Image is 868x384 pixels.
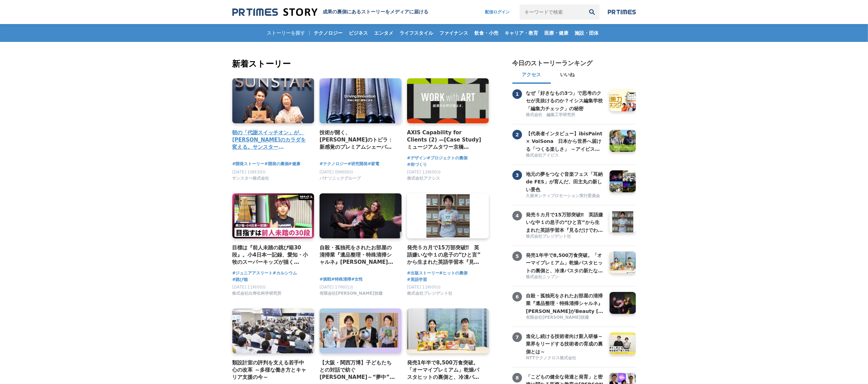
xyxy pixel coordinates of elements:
span: 8 [512,373,522,383]
a: #跳び箱 [232,276,248,283]
span: 有限会社[PERSON_NAME]技建 [320,291,383,296]
h3: 地元の夢をつなぐ音楽フェス「耳納 de FES」が育んだ、田主丸の新しい景色 [526,170,604,193]
span: 久留米シティプロモーション実行委員会 [526,193,600,199]
a: 発売1年半で8,500万食突破。「オーマイプレミアム」乾燥パスタヒットの裏側と、冷凍パスタの新たな挑戦。徹底的な消費者起点で「おいしさ」を追求するニップンの歩み [526,251,604,273]
span: [DATE] 11時00分 [407,285,441,290]
a: パナソニックグループ [320,178,361,182]
span: サンスター株式会社 [232,176,269,181]
a: NTTテクノクロス株式会社 [526,355,604,362]
img: 成果の裏側にあるストーリーをメディアに届ける [232,8,317,17]
a: #ヒットの裏側 [439,270,467,276]
a: AXIS Capability for Clients (2) —[Case Study] ミュージアムタワー京橋 「WORK with ART」 [407,129,484,151]
a: #カルシウム [273,270,297,276]
a: #テクノロジー [320,161,348,167]
a: 飲食・小売 [472,24,501,42]
a: #出版ストーリー [407,270,439,276]
a: #ジュニアアスリート [232,270,273,276]
a: エンタメ [371,24,396,42]
span: #デザイン [407,155,427,161]
a: 発売1年半で8,500万食突破。「オーマイプレミアム」乾燥パスタヒットの裏側と、冷凍パスタの新たな挑戦。徹底的な消費者起点で「おいしさ」を追求するニップンの歩み [407,359,484,381]
a: 株式会社 編集工学研究所 [526,112,604,118]
span: 5 [512,251,522,261]
a: prtimes [608,9,636,15]
span: 4 [512,211,522,221]
span: 株式会社プレジデント社 [407,291,452,296]
h3: 発売1年半で8,500万食突破。「オーマイプレミアム」乾燥パスタヒットの裏側と、冷凍パスタの新たな挑戦。徹底的な消費者起点で「おいしさ」を追求するニップンの歩み [526,251,604,274]
a: 株式会社ニップン [526,274,604,281]
span: ビジネス [346,30,371,36]
a: 株式会社アクシス [407,178,440,182]
a: 株式会社プレジデント社 [407,293,452,297]
a: 発売５カ月で15万部突破‼ 英語嫌いな中１の息子の“ひと言”から生まれた英語学習本『見るだけでわかる‼ 英語ピクト図鑑』異例ヒットの要因 [407,244,484,266]
a: #挑戦 [320,276,331,283]
a: テクノロジー [311,24,345,42]
span: 株式会社プレジデント社 [526,234,571,239]
span: 株式会社アクシス [407,176,440,181]
a: #特殊清掃 [331,276,351,283]
button: 検索 [585,4,600,20]
a: 成果の裏側にあるストーリーをメディアに届ける 成果の裏側にあるストーリーをメディアに届ける [232,8,429,17]
h2: 新着ストーリー [232,58,490,70]
a: 医療・健康 [542,24,571,42]
a: #研究開発 [348,161,368,167]
a: 株式会社白寿生科学研究所 [232,293,282,297]
a: 朝の「代謝スイッチオン」が、[PERSON_NAME]のカラダを変える。サンスター「[GEOGRAPHIC_DATA]」から生まれた、新しい健康飲料の開発舞台裏 [232,129,309,151]
a: 技術が開く、[PERSON_NAME]のトビラ：新感覚のプレミアムシェーバー「ラムダッシュ パームイン」 [320,129,396,151]
span: パナソニックグループ [320,176,361,181]
span: [DATE] 09時00分 [320,170,354,174]
a: 株式会社アイビス [526,153,604,159]
a: 自殺・孤独死をされたお部屋の清掃業『遺品整理・特殊清掃シャルネ』[PERSON_NAME]がBeauty [GEOGRAPHIC_DATA][PERSON_NAME][GEOGRAPHIC_DA... [320,244,396,266]
span: #開発ストーリー [232,161,265,167]
span: 医療・健康 [542,30,571,36]
a: #街づくり [407,161,427,168]
span: 株式会社 編集工学研究所 [526,112,576,118]
a: #家電 [368,161,379,167]
h3: 発売５カ月で15万部突破‼ 英語嫌いな中１の息子の“ひと言”から生まれた英語学習本『見るだけでわかる‼ 英語ピクト図鑑』異例ヒットの要因 [526,211,604,234]
input: キーワードで検索 [520,4,585,20]
span: 有限会社[PERSON_NAME]技建 [526,315,589,320]
a: #開発の裏側 [265,161,289,167]
span: エンタメ [371,30,396,36]
span: 7 [512,332,522,342]
button: いいね [551,67,585,84]
a: 目標は『前人未踏の跳び箱30段』。小4日本一記録、愛知・小牧のスーパーキッズが描く[PERSON_NAME]とは？ [232,244,309,266]
span: キャリア・教育 [502,30,541,36]
h2: 今日のストーリーランキング [512,59,593,67]
a: なぜ「好きなもの3つ」で思考のクセが見抜けるのか？イシス編集学校「編集力チェック」の秘密 [526,89,604,111]
span: 株式会社白寿生科学研究所 [232,291,282,296]
h3: 自殺・孤独死をされたお部屋の清掃業『遺品整理・特殊清掃シャルネ』[PERSON_NAME]がBeauty [GEOGRAPHIC_DATA][PERSON_NAME][GEOGRAPHIC_DA... [526,292,604,315]
h3: 【代表者インタビュー】ibisPaint × VoiSona 日本から世界へ届ける「つくる楽しさ」 ～アイビスがテクノスピーチと挑戦する、新しい創作文化の形成～ [526,130,604,153]
a: キャリア・教育 [502,24,541,42]
h1: 成果の裏側にあるストーリーをメディアに届ける [323,9,429,15]
a: #英語学習 [407,276,427,283]
a: 【代表者インタビュー】ibisPaint × VoiSona 日本から世界へ届ける「つくる楽しさ」 ～アイビスがテクノスピーチと挑戦する、新しい創作文化の形成～ [526,130,604,152]
a: #健康 [289,161,300,167]
span: 株式会社ニップン [526,274,559,280]
a: 有限会社[PERSON_NAME]技建 [320,293,383,297]
a: 自殺・孤独死をされたお部屋の清掃業『遺品整理・特殊清掃シャルネ』[PERSON_NAME]がBeauty [GEOGRAPHIC_DATA][PERSON_NAME][GEOGRAPHIC_DA... [526,292,604,314]
span: ライフスタイル [397,30,436,36]
a: ビジネス [346,24,371,42]
a: 株式会社プレジデント社 [526,234,604,240]
a: #女性 [351,276,363,283]
span: 飲食・小売 [472,30,501,36]
span: [DATE] 11時00分 [232,285,266,290]
a: ライフスタイル [397,24,436,42]
span: NTTテクノクロス株式会社 [526,355,577,361]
